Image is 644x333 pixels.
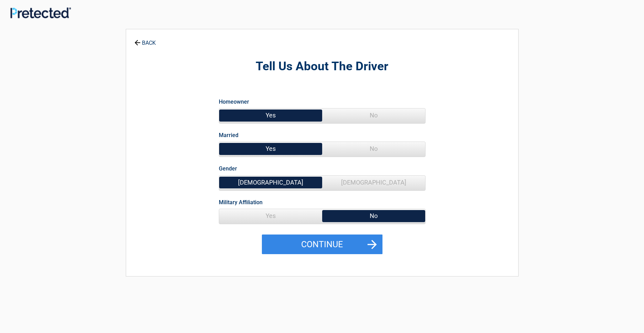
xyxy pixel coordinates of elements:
[219,164,237,173] label: Gender
[164,59,480,75] h2: Tell Us About The Driver
[262,235,382,254] button: Continue
[219,198,263,207] label: Military Affiliation
[219,142,322,156] span: Yes
[10,7,71,18] img: Main Logo
[322,209,425,223] span: No
[322,176,425,189] span: [DEMOGRAPHIC_DATA]
[133,34,157,46] a: BACK
[322,142,425,156] span: No
[219,176,322,189] span: [DEMOGRAPHIC_DATA]
[219,97,249,106] label: Homeowner
[219,209,322,223] span: Yes
[219,131,238,140] label: Married
[322,108,425,122] span: No
[219,108,322,122] span: Yes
